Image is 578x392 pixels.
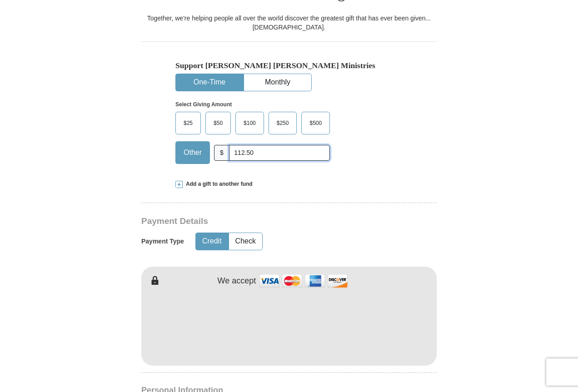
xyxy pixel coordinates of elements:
[141,238,184,245] h5: Payment Type
[229,233,262,250] button: Check
[239,116,260,130] span: $100
[305,116,326,130] span: $500
[141,14,437,32] div: Together, we're helping people all over the world discover the greatest gift that has ever been g...
[209,116,227,130] span: $50
[244,74,311,91] button: Monthly
[258,271,349,291] img: credit cards accepted
[179,116,197,130] span: $25
[183,180,253,188] span: Add a gift to another fund
[214,145,229,161] span: $
[175,61,403,70] h5: Support [PERSON_NAME] [PERSON_NAME] Ministries
[141,216,373,227] h3: Payment Details
[218,276,256,286] h4: We accept
[175,101,232,108] strong: Select Giving Amount
[196,233,228,250] button: Credit
[179,146,206,159] span: Other
[176,74,243,91] button: One-Time
[229,145,330,161] input: Other Amount
[272,116,294,130] span: $250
